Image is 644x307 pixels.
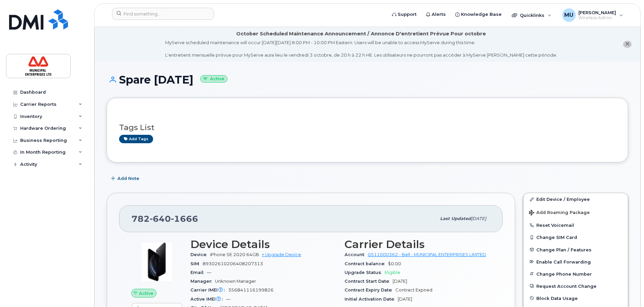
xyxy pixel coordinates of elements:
button: Change SIM Card [524,231,628,243]
span: Account [345,252,368,257]
span: [DATE] [398,297,412,302]
a: 0511000362 - Bell - MUNICIPAL ENTERPRISES LIMITED [368,252,486,257]
span: Carrier IMEI [190,287,228,293]
div: MyServe scheduled maintenance will occur [DATE][DATE] 8:00 PM - 10:00 PM Eastern. Users will be u... [165,39,557,58]
span: Eligible [385,270,400,275]
span: Manager [190,279,215,284]
span: Initial Activation Date [345,297,398,302]
a: + Upgrade Device [262,252,301,257]
h3: Carrier Details [345,238,491,250]
button: Block Data Usage [524,292,628,304]
span: Contract Expiry Date [345,287,395,293]
small: Active [200,75,227,83]
span: Add Note [117,175,139,182]
span: Contract balance [345,261,388,266]
span: Active IMEI [190,297,226,302]
span: $0.00 [388,261,401,266]
button: Change Phone Number [524,268,628,280]
h3: Device Details [190,238,336,250]
span: 89302610206408207313 [203,261,263,266]
span: 640 [150,214,171,224]
span: — [226,297,230,302]
span: SIM [190,261,203,266]
button: close notification [623,41,632,48]
button: Reset Voicemail [524,219,628,231]
button: Enable Call Forwarding [524,256,628,268]
button: Add Note [107,173,145,185]
span: Active [139,290,153,297]
button: Change Plan / Features [524,244,628,256]
span: Add Roaming Package [529,210,590,216]
a: Add tags [119,135,153,143]
button: Add Roaming Package [524,205,628,219]
span: Last updated [440,216,471,221]
span: Email [190,270,207,275]
span: 356841116199826 [228,287,274,293]
span: Enable Call Forwarding [536,259,591,264]
h3: Tags List [119,123,616,132]
h1: Spare [DATE] [107,74,628,86]
span: Device [190,252,210,257]
span: [DATE] [393,279,407,284]
button: Request Account Change [524,280,628,292]
span: Contract Start Date [345,279,393,284]
span: [DATE] [471,216,486,221]
img: image20231002-3703462-2fle3a.jpeg [137,242,177,282]
div: October Scheduled Maintenance Announcement / Annonce D'entretient Prévue Pour octobre [236,30,486,37]
span: Contract Expired [395,287,432,293]
span: Upgrade Status [345,270,385,275]
span: 782 [132,214,198,224]
span: iPhone SE 2020 64GB [210,252,259,257]
span: 1666 [171,214,198,224]
span: Change Plan / Features [536,247,592,252]
span: — [207,270,211,275]
span: Unknown Manager [215,279,256,284]
a: Edit Device / Employee [524,193,628,205]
